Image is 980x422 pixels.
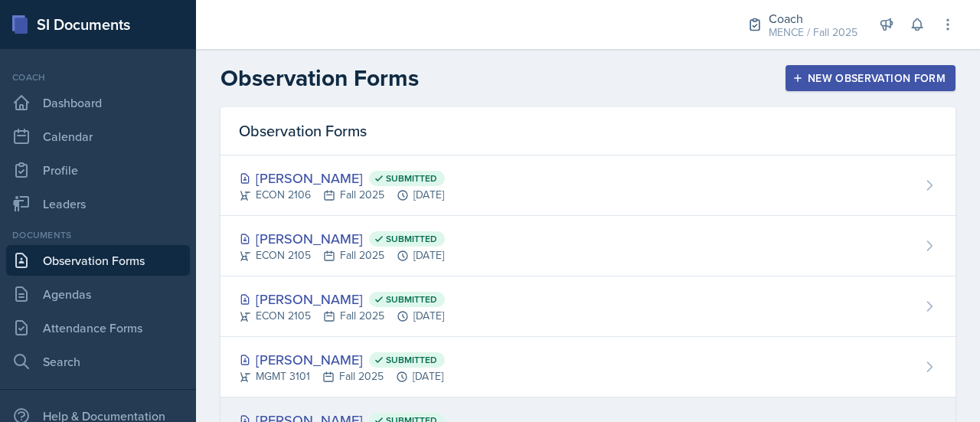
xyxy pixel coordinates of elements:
[239,247,445,263] div: ECON 2105 Fall 2025 [DATE]
[6,346,190,377] a: Search
[220,337,955,397] a: [PERSON_NAME] Submitted MGMT 3101Fall 2025[DATE]
[6,279,190,309] a: Agendas
[786,65,955,91] button: New Observation Form
[239,308,445,324] div: ECON 2105 Fall 2025 [DATE]
[386,172,437,185] span: Submitted
[769,25,857,41] div: MENCE / Fall 2025
[220,276,955,337] a: [PERSON_NAME] Submitted ECON 2105Fall 2025[DATE]
[220,107,955,155] div: Observation Forms
[239,349,445,370] div: [PERSON_NAME]
[239,368,445,384] div: MGMT 3101 Fall 2025 [DATE]
[6,155,190,185] a: Profile
[795,72,946,84] div: New Observation Form
[239,168,445,188] div: [PERSON_NAME]
[6,87,190,118] a: Dashboard
[386,354,437,366] span: Submitted
[220,64,419,92] h2: Observation Forms
[6,121,190,152] a: Calendar
[239,187,445,203] div: ECON 2106 Fall 2025 [DATE]
[220,216,955,276] a: [PERSON_NAME] Submitted ECON 2105Fall 2025[DATE]
[386,293,437,306] span: Submitted
[239,228,445,249] div: [PERSON_NAME]
[6,245,190,276] a: Observation Forms
[220,155,955,216] a: [PERSON_NAME] Submitted ECON 2106Fall 2025[DATE]
[6,228,190,242] div: Documents
[6,70,190,84] div: Coach
[386,233,437,245] span: Submitted
[6,188,190,219] a: Leaders
[6,312,190,343] a: Attendance Forms
[239,289,445,309] div: [PERSON_NAME]
[769,9,857,28] div: Coach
